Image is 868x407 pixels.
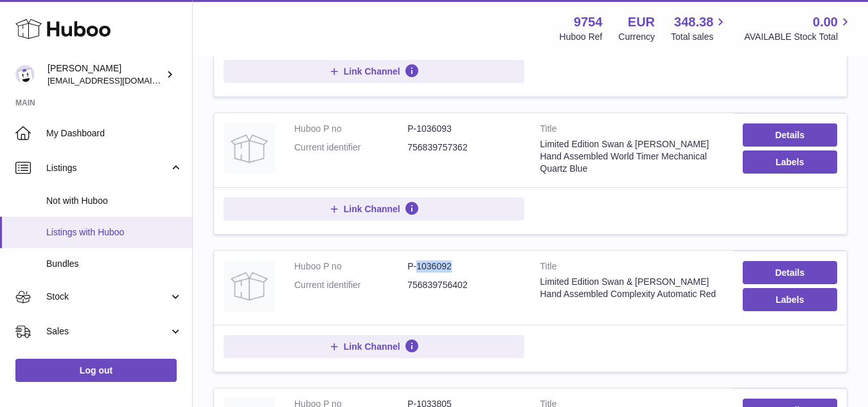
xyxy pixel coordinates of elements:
[46,195,182,207] span: Not with Huboo
[540,260,723,276] strong: Title
[224,60,524,83] button: Link Channel
[744,14,853,43] a: 0.00 AVAILABLE Stock Total
[46,226,182,239] span: Listings with Huboo
[294,123,407,135] dt: Huboo P no
[540,276,723,300] div: Limited Edition Swan & [PERSON_NAME] Hand Assembled Complexity Automatic Red
[743,261,837,284] a: Details
[48,75,189,86] span: [EMAIL_ADDRESS][DOMAIN_NAME]
[743,123,837,147] a: Details
[407,279,520,291] dd: 756839756402
[743,150,837,174] button: Labels
[46,291,169,303] span: Stock
[813,14,838,31] span: 0.00
[46,162,169,174] span: Listings
[560,31,603,43] div: Huboo Ref
[574,14,603,31] strong: 9754
[540,123,723,138] strong: Title
[540,138,723,175] div: Limited Edition Swan & [PERSON_NAME] Hand Assembled World Timer Mechanical Quartz Blue
[671,31,728,43] span: Total sales
[46,258,182,270] span: Bundles
[344,66,400,77] span: Link Channel
[344,341,400,352] span: Link Channel
[407,141,520,154] dd: 756839757362
[15,359,177,382] a: Log out
[46,127,182,140] span: My Dashboard
[15,65,35,84] img: internalAdmin-9754@internal.huboo.com
[671,14,728,43] a: 348.38 Total sales
[743,288,837,311] button: Labels
[619,31,655,43] div: Currency
[294,260,407,273] dt: Huboo P no
[744,31,853,43] span: AVAILABLE Stock Total
[224,123,275,174] img: Limited Edition Swan & Edgar Hand Assembled World Timer Mechanical Quartz Blue
[628,14,655,31] strong: EUR
[294,141,407,154] dt: Current identifier
[46,325,169,338] span: Sales
[674,14,713,31] span: 348.38
[224,335,524,358] button: Link Channel
[294,279,407,291] dt: Current identifier
[224,260,275,312] img: Limited Edition Swan & Edgar Hand Assembled Complexity Automatic Red
[344,203,400,215] span: Link Channel
[407,123,520,135] dd: P-1036093
[48,62,163,87] div: [PERSON_NAME]
[224,197,524,221] button: Link Channel
[407,260,520,273] dd: P-1036092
